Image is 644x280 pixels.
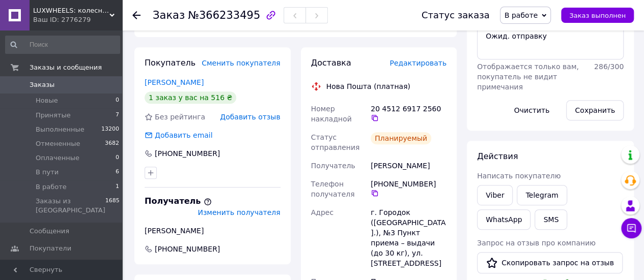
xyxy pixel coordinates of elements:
[369,203,449,272] div: г. Городок ([GEOGRAPHIC_DATA].), №3 Пункт приема – выдачи (до 30 кг), ул. [STREET_ADDRESS]
[371,132,431,144] div: Планируемый
[36,182,67,192] span: В работе
[477,209,530,230] a: WhatsApp
[477,63,579,91] span: Отображается только вам, покупатель не видит примечания
[311,162,355,170] span: Получатель
[311,105,352,123] span: Номер накладной
[477,172,561,180] span: Написать покупателю
[422,10,490,20] div: Статус заказа
[145,91,236,104] div: 1 заказ у вас на 516 ₴
[311,180,355,198] span: Телефон получателя
[33,6,109,15] span: LUXWHEELS: колесный крепеж и диски эксклюзивные
[116,111,119,120] span: 7
[517,185,567,205] a: Telegram
[477,239,596,247] span: Запрос на отзыв про компанию
[477,151,518,161] span: Действия
[144,130,214,140] div: Добавить email
[36,139,80,148] span: Отмененные
[369,157,449,175] div: [PERSON_NAME]
[145,78,204,86] a: [PERSON_NAME]
[36,111,71,120] span: Принятые
[153,9,185,21] span: Заказ
[105,139,119,148] span: 3682
[30,80,54,89] span: Заказы
[198,208,280,216] span: Изменить получателя
[154,130,214,140] div: Добавить email
[371,104,446,122] div: 20 4512 6917 2560
[569,12,626,19] span: Заказ выполнен
[145,58,195,68] span: Покупатель
[36,153,79,163] span: Оплаченные
[36,197,105,215] span: Заказы из [GEOGRAPHIC_DATA]
[105,197,120,215] span: 1685
[202,59,280,67] span: Сменить покупателя
[36,168,59,177] span: В пути
[30,63,102,72] span: Заказы и сообщения
[30,244,71,253] span: Покупатели
[33,15,122,24] div: Ваш ID: 2776279
[477,26,624,59] textarea: Ожид. отправку
[477,252,623,273] button: Скопировать запрос на отзыв
[477,185,513,205] a: Viber
[101,125,119,134] span: 13200
[5,36,120,54] input: Поиск
[116,153,119,163] span: 0
[155,113,205,121] span: Без рейтинга
[594,63,624,71] span: 286 / 300
[389,59,446,67] span: Редактировать
[506,100,558,120] button: Очистить
[145,196,212,206] span: Получатель
[30,227,69,236] span: Сообщения
[621,218,641,238] button: Чат с покупателем
[116,182,119,192] span: 1
[566,100,624,120] button: Сохранить
[188,9,260,21] span: №366233495
[561,8,634,23] button: Заказ выполнен
[311,208,333,216] span: Адрес
[371,179,446,197] div: [PHONE_NUMBER]
[311,58,351,68] span: Доставка
[36,125,85,134] span: Выполненные
[154,244,221,254] span: [PHONE_NUMBER]
[220,113,280,121] span: Добавить отзыв
[324,81,413,91] div: Нова Пошта (платная)
[116,96,119,105] span: 0
[116,168,119,177] span: 6
[505,11,538,19] span: В работе
[132,10,141,20] div: Вернуться назад
[535,209,567,230] button: SMS
[154,148,221,159] div: [PHONE_NUMBER]
[145,226,281,236] div: [PERSON_NAME]
[311,133,360,151] span: Статус отправления
[36,96,58,105] span: Новые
